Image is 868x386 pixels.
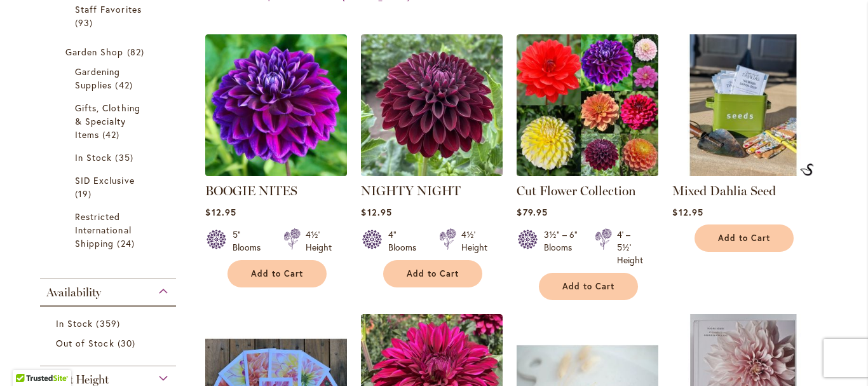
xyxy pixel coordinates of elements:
[205,167,347,179] a: BOOGIE NITES
[539,273,638,300] button: Add to Cart
[517,183,636,198] a: Cut Flower Collection
[102,128,123,141] span: 42
[562,281,614,292] span: Add to Cart
[517,167,658,179] a: CUT FLOWER COLLECTION
[672,34,814,176] img: Mixed Dahlia Seed
[56,317,93,329] span: In Stock
[46,286,101,300] span: Availability
[115,151,136,164] span: 35
[75,151,112,163] span: In Stock
[56,317,163,330] a: In Stock 359
[672,206,703,218] span: $12.95
[75,101,144,141] a: Gifts, Clothing &amp; Specialty Items
[96,317,123,330] span: 359
[251,268,303,279] span: Add to Cart
[10,341,45,376] iframe: Launch Accessibility Center
[75,102,140,141] span: Gifts, Clothing & Specialty Items
[115,78,135,92] span: 42
[75,16,96,29] span: 93
[65,45,154,59] a: Garden Shop
[127,45,147,59] span: 82
[517,34,658,176] img: CUT FLOWER COLLECTION
[718,233,770,244] span: Add to Cart
[75,65,144,92] a: Gardening Supplies
[361,206,391,218] span: $12.95
[407,268,459,279] span: Add to Cart
[617,228,643,266] div: 4' – 5½' Height
[56,336,163,350] a: Out of Stock 30
[461,228,487,254] div: 4½' Height
[544,228,580,266] div: 3½" – 6" Blooms
[517,206,547,218] span: $79.95
[75,210,132,249] span: Restricted International Shipping
[800,163,814,176] img: Mixed Dahlia Seed
[117,237,137,250] span: 24
[672,167,814,179] a: Mixed Dahlia Seed Mixed Dahlia Seed
[205,206,236,218] span: $12.95
[75,151,144,164] a: In Stock
[227,260,327,287] button: Add to Cart
[75,3,142,15] span: Staff Favorites
[383,260,482,287] button: Add to Cart
[205,34,347,176] img: BOOGIE NITES
[75,174,144,200] a: SID Exclusive
[75,65,120,91] span: Gardening Supplies
[118,336,139,350] span: 30
[65,46,124,58] span: Garden Shop
[306,228,332,254] div: 4½' Height
[75,210,144,250] a: Restricted International Shipping
[75,174,135,186] span: SID Exclusive
[361,183,461,198] a: NIGHTY NIGHT
[361,167,503,179] a: Nighty Night
[361,34,503,176] img: Nighty Night
[672,183,776,198] a: Mixed Dahlia Seed
[695,224,794,252] button: Add to Cart
[75,187,95,200] span: 19
[233,228,268,254] div: 5" Blooms
[388,228,424,254] div: 4" Blooms
[75,3,144,29] a: Staff Favorites
[56,337,114,349] span: Out of Stock
[205,183,297,198] a: BOOGIE NITES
